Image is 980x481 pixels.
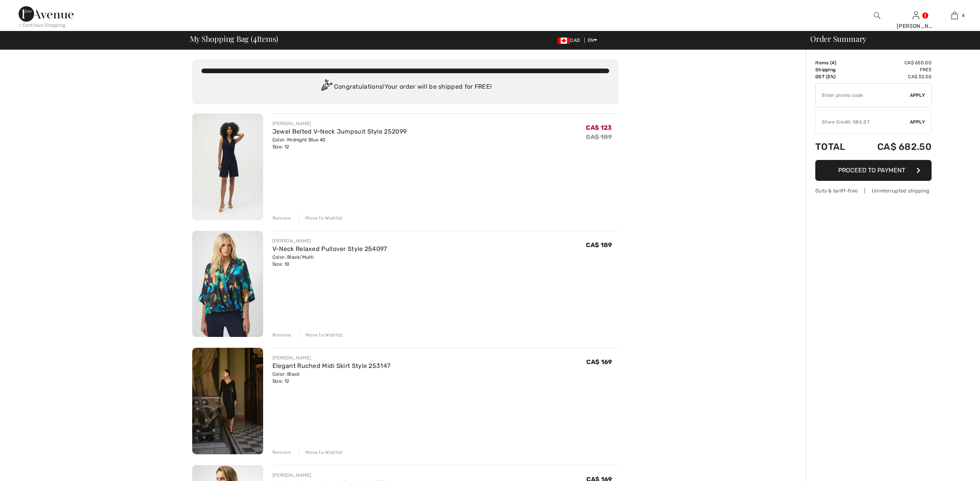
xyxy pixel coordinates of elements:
[962,12,964,19] span: 4
[910,119,925,125] span: Apply
[815,59,857,66] td: Items ( )
[897,22,935,30] div: [PERSON_NAME]
[272,245,387,253] a: V-Neck Relaxed Pullover Style 254097
[586,358,612,366] span: CA$ 169
[815,134,857,160] td: Total
[272,362,390,369] a: Elegant Ruched Midi Skirt Style 253147
[319,79,334,95] img: Congratulation2.svg
[192,113,263,220] img: Jewel Belted V-Neck Jumpsuit Style 252099
[299,449,343,456] div: Move to Wishlist
[586,133,612,141] s: CA$ 189
[272,215,291,222] div: Remove
[857,73,932,80] td: CA$ 32.50
[272,371,390,385] div: Color: Black Size: 12
[19,6,74,22] img: 1ère Avenue
[272,128,406,135] a: Jewel Belted V-Neck Jumpsuit Style 252099
[299,215,343,222] div: Move to Wishlist
[951,11,958,20] img: My Bag
[19,22,65,29] div: < Continue Shopping
[272,120,406,127] div: [PERSON_NAME]
[272,354,390,361] div: [PERSON_NAME]
[272,136,406,150] div: Color: Midnight Blue 40 Size: 12
[190,35,279,43] span: My Shopping Bag ( Items)
[838,167,905,174] span: Proceed to Payment
[192,231,263,337] img: V-Neck Relaxed Pullover Style 254097
[857,59,932,66] td: CA$ 650.00
[202,79,609,95] div: Congratulations! Your order will be shipped for FREE!
[815,73,857,80] td: GST (5%)
[192,348,263,454] img: Elegant Ruched Midi Skirt Style 253147
[815,160,932,181] button: Proceed to Payment
[588,38,598,43] span: EN
[910,92,925,99] span: Apply
[272,254,387,268] div: Color: Black/Multi Size: 10
[913,11,919,20] img: My Info
[815,187,932,194] div: Duty & tariff-free | Uninterrupted shipping
[832,60,835,65] span: 4
[272,237,387,244] div: [PERSON_NAME]
[857,134,932,160] td: CA$ 682.50
[586,241,612,249] span: CA$ 189
[558,38,583,43] span: CAD
[816,119,910,125] div: Store Credit: 586.37
[586,124,612,131] span: CA$ 123
[913,12,919,19] a: Sign In
[801,35,975,43] div: Order Summary
[272,449,291,456] div: Remove
[857,66,932,73] td: Free
[299,332,343,338] div: Move to Wishlist
[272,472,394,479] div: [PERSON_NAME]
[816,84,910,107] input: Promo code
[874,11,880,20] img: search the website
[815,66,857,73] td: Shipping
[272,332,291,338] div: Remove
[935,11,973,20] a: 4
[558,38,570,44] img: Canadian Dollar
[253,33,257,43] span: 4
